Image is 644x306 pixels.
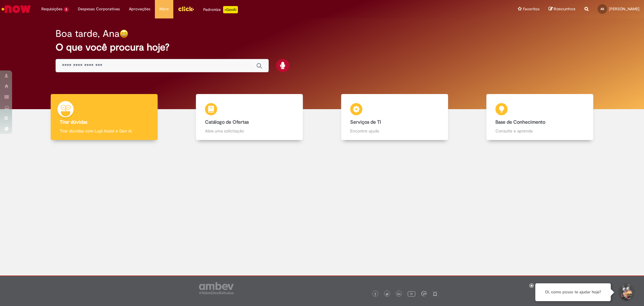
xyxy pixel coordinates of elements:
[205,128,294,134] p: Abra uma solicitação
[199,282,234,294] img: logo_footer_ambev_rotulo_gray.png
[397,292,400,296] img: logo_footer_linkedin.png
[1,3,32,15] img: ServiceNow
[60,119,87,125] b: Tirar dúvidas
[120,29,128,38] img: happy-face.png
[408,290,415,298] img: logo_footer_youtube.png
[64,7,69,12] span: 2
[350,119,381,125] b: Serviços de TI
[129,6,150,12] span: Aprovações
[56,28,120,39] h2: Boa tarde, Ana
[467,94,612,140] a: Base de Conhecimento Consulte e aprenda
[223,6,238,13] p: +GenAi
[203,6,238,13] div: Padroniza
[617,283,635,301] button: Iniciar Conversa de Suporte
[60,128,149,134] p: Tirar dúvidas com Lupi Assist e Gen Ai
[205,119,249,125] b: Catálogo de Ofertas
[495,119,545,125] b: Base de Conhecimento
[601,7,604,11] span: AS
[523,6,540,12] span: Favoritos
[32,94,177,140] a: Tirar dúvidas Tirar dúvidas com Lupi Assist e Gen Ai
[609,6,639,11] span: [PERSON_NAME]
[495,128,584,134] p: Consulte e aprenda
[386,293,389,296] img: logo_footer_twitter.png
[178,4,194,13] img: click_logo_yellow_360x200.png
[374,293,377,296] img: logo_footer_facebook.png
[549,6,575,12] a: Rascunhos
[41,6,62,12] span: Requisições
[421,291,427,296] img: logo_footer_workplace.png
[554,6,575,12] span: Rascunhos
[177,94,322,140] a: Catálogo de Ofertas Abra uma solicitação
[432,291,438,296] img: logo_footer_naosei.png
[78,6,120,12] span: Despesas Corporativas
[535,283,611,301] div: Oi, como posso te ajudar hoje?
[350,128,439,134] p: Encontre ajuda
[56,42,588,53] h2: O que você procura hoje?
[159,6,169,12] span: More
[322,94,467,140] a: Serviços de TI Encontre ajuda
